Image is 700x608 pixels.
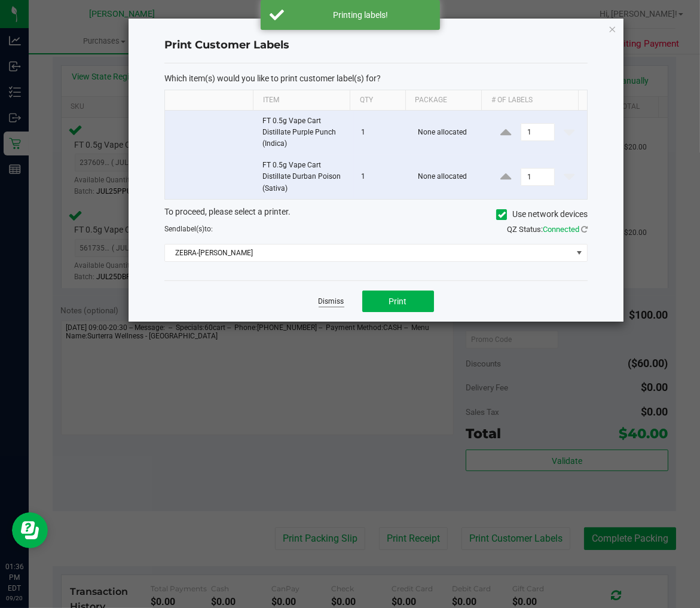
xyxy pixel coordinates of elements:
[164,73,588,84] p: Which item(s) would you like to print customer label(s) for?
[155,206,597,224] div: To proceed, please select a printer.
[507,225,588,234] span: QZ Status:
[362,291,434,312] button: Print
[164,225,213,233] span: Send to:
[405,90,481,111] th: Package
[165,245,572,261] span: ZEBRA-[PERSON_NAME]
[253,90,350,111] th: Item
[181,225,204,233] span: label(s)
[255,155,354,199] td: FT 0.5g Vape Cart Distillate Durban Poison (Sativa)
[496,208,588,221] label: Use network devices
[389,297,407,306] span: Print
[12,512,48,548] iframe: Resource center
[319,297,344,307] a: Dismiss
[543,225,579,234] span: Connected
[291,9,431,21] div: Printing labels!
[255,111,354,155] td: FT 0.5g Vape Cart Distillate Purple Punch (Indica)
[481,90,578,111] th: # of labels
[164,38,588,53] h4: Print Customer Labels
[411,111,488,155] td: None allocated
[354,155,411,199] td: 1
[354,111,411,155] td: 1
[411,155,488,199] td: None allocated
[350,90,405,111] th: Qty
